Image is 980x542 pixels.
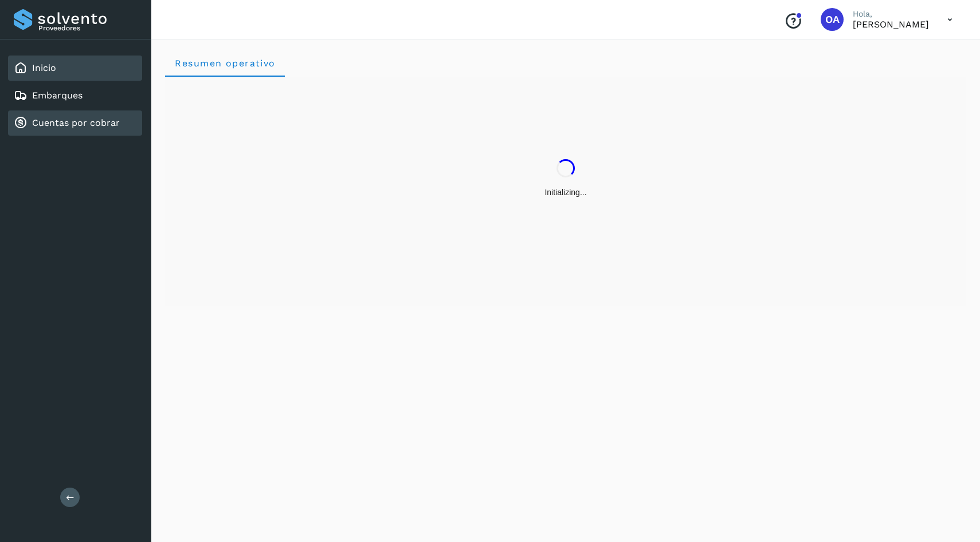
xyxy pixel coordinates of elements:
[32,90,83,101] a: Embarques
[8,83,142,108] div: Embarques
[853,19,929,30] p: OSCAR ARZATE LEIJA
[8,110,142,136] div: Cuentas por cobrar
[32,62,56,73] a: Inicio
[174,58,276,69] span: Resumen operativo
[8,56,142,81] div: Inicio
[32,117,120,128] a: Cuentas por cobrar
[38,24,138,32] p: Proveedores
[853,9,929,19] p: Hola,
